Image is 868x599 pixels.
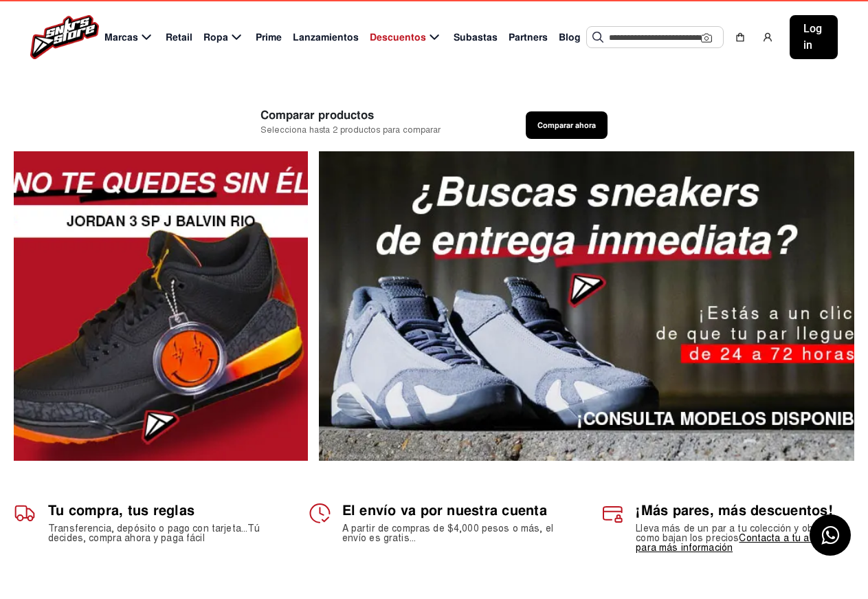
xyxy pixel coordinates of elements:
img: logo [30,15,99,59]
h2: Lleva más de un par a tu colección y observa como bajan los precios [636,524,854,553]
img: user [762,32,773,43]
span: Marcas [104,30,138,45]
button: Comparar ahora [526,111,608,139]
span: Blog [559,30,581,45]
span: Partners [509,30,548,45]
span: Ropa [203,30,228,45]
span: Subastas [454,30,498,45]
h1: Tu compra, tus reglas [48,502,267,519]
img: Cámara [701,32,712,43]
img: Buscar [592,32,603,43]
a: Contacta a tu asesor para más información [636,532,835,554]
span: Descuentos [370,30,426,45]
h1: El envío va por nuestra cuenta [342,502,561,519]
span: Retail [166,30,192,45]
h1: ¡Más pares, más descuentos! [636,502,854,519]
span: Comparar productos [260,107,441,124]
h2: A partir de compras de $4,000 pesos o más, el envío es gratis... [342,524,561,543]
h2: Transferencia, depósito o pago con tarjeta...Tú decides, compra ahora y paga fácil [48,524,267,543]
span: Lanzamientos [293,30,359,45]
span: Log in [803,21,824,54]
span: Prime [256,30,282,45]
img: shopping [735,32,746,43]
span: Selecciona hasta 2 productos para comparar [260,124,441,137]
